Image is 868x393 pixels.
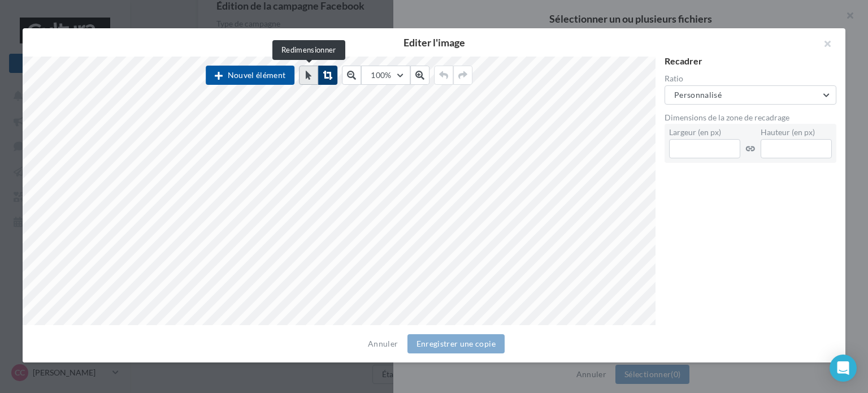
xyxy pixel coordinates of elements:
[665,57,836,66] div: Recadrer
[665,75,836,83] label: Ratio
[665,114,836,122] div: Dimensions de la zone de recadrage
[41,37,827,47] h2: Editer l'image
[407,334,505,353] button: Enregistrer une copie
[361,66,410,85] button: 100%
[761,128,832,136] label: Hauteur (en px)
[272,40,345,60] div: Redimensionner
[674,90,722,100] span: Personnalisé
[830,355,857,382] div: Open Intercom Messenger
[669,128,740,136] label: Largeur (en px)
[363,337,402,351] button: Annuler
[665,85,836,105] button: Personnalisé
